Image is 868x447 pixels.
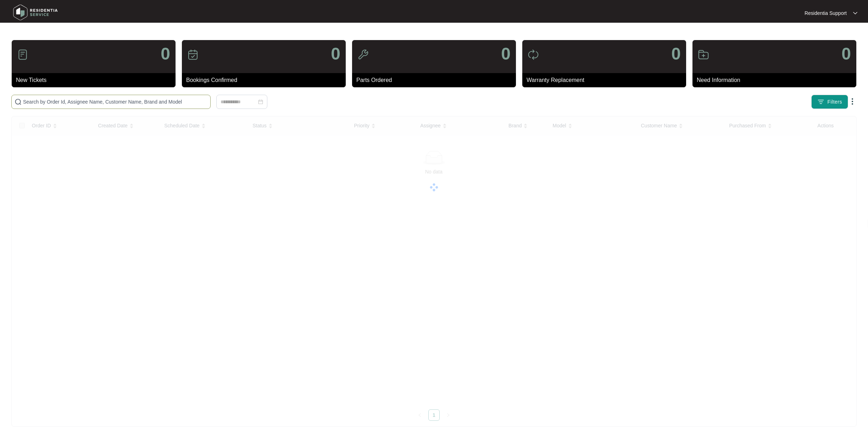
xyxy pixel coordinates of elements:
[848,97,857,106] img: dropdown arrow
[161,45,170,62] p: 0
[811,95,848,109] button: filter iconFilters
[671,45,681,62] p: 0
[698,49,709,60] img: icon
[827,98,842,106] span: Filters
[187,49,199,60] img: icon
[17,49,28,60] img: icon
[16,76,176,84] p: New Tickets
[805,10,847,17] p: Residentia Support
[11,2,60,23] img: residentia service logo
[501,45,511,62] p: 0
[853,11,857,15] img: dropdown arrow
[186,76,346,84] p: Bookings Confirmed
[15,98,22,105] img: search-icon
[841,45,851,62] p: 0
[331,45,340,62] p: 0
[356,76,516,84] p: Parts Ordered
[23,98,207,106] input: Search by Order Id, Assignee Name, Customer Name, Brand and Model
[357,49,369,60] img: icon
[817,98,824,105] img: filter icon
[697,76,856,84] p: Need Information
[528,49,539,60] img: icon
[527,76,686,84] p: Warranty Replacement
